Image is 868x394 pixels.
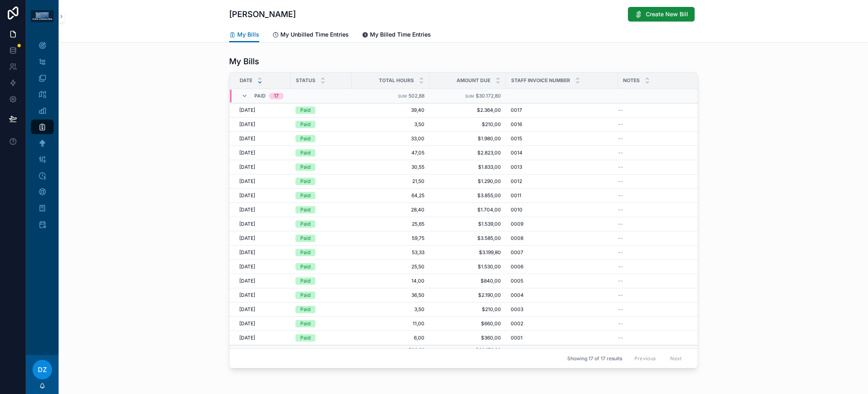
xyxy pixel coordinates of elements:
[434,320,501,327] span: $660,00
[618,150,623,156] span: --
[356,192,424,199] a: 64,25
[356,178,424,185] a: 21,50
[239,335,255,341] span: [DATE]
[618,164,694,170] a: --
[239,164,286,170] a: [DATE]
[434,249,501,256] span: $3.199,80
[434,263,501,270] a: $1.530,00
[434,306,501,313] span: $210,00
[239,263,255,270] span: [DATE]
[434,107,501,113] a: $2.364,00
[618,207,694,213] a: --
[280,30,349,39] span: My Unbilled Time Entries
[31,10,54,22] img: App logo
[434,192,501,199] a: $3.855,00
[434,164,501,170] span: $1.833,00
[239,192,286,199] a: [DATE]
[511,207,523,213] span: 0010
[476,347,501,353] span: $30.172,80
[240,77,252,84] span: Date
[434,150,501,156] a: $2.823,00
[356,335,424,341] a: 6,00
[239,306,286,313] a: [DATE]
[239,150,286,156] a: [DATE]
[356,278,424,284] a: 14,00
[511,164,522,170] span: 0013
[618,207,623,213] span: --
[239,292,286,298] a: [DATE]
[26,33,59,242] div: scrollable content
[618,121,694,128] a: --
[511,178,522,185] span: 0012
[618,178,623,185] span: --
[618,192,623,199] span: --
[618,192,694,199] a: --
[476,93,501,99] span: $30.172,80
[239,263,286,270] a: [DATE]
[356,320,424,327] span: 11,00
[618,121,623,128] span: --
[457,77,490,84] span: Amount Due
[38,365,47,374] span: DZ
[434,178,501,185] a: $1.290,00
[239,121,255,128] span: [DATE]
[511,164,613,170] a: 0013
[434,278,501,284] a: $840,00
[300,334,310,342] div: Paid
[239,335,286,341] a: [DATE]
[511,263,613,270] a: 0006
[295,306,347,313] a: Paid
[511,278,613,284] a: 0005
[356,263,424,270] a: 25,50
[356,207,424,213] a: 28,40
[434,292,501,298] a: $2.190,00
[356,221,424,227] a: 25,65
[511,235,523,242] span: 0008
[239,178,286,185] a: [DATE]
[239,320,255,327] span: [DATE]
[618,292,623,298] span: --
[511,121,613,128] a: 0016
[465,94,474,98] small: Sum
[567,355,622,361] span: Showing 17 of 17 results
[618,235,694,242] a: --
[239,135,255,142] span: [DATE]
[239,192,255,199] span: [DATE]
[434,335,501,341] a: $360,00
[356,135,424,142] span: 33,00
[300,292,310,299] div: Paid
[356,164,424,170] span: 30,55
[434,221,501,227] span: $1.539,00
[434,135,501,142] span: $1.980,00
[434,207,501,213] span: $1.704,00
[300,135,310,142] div: Paid
[272,27,349,44] a: My Unbilled Time Entries
[434,235,501,242] span: $3.585,00
[511,221,523,227] span: 0009
[295,277,347,285] a: Paid
[511,320,523,327] span: 0002
[646,10,688,18] span: Create New Bill
[300,206,310,213] div: Paid
[239,107,255,113] span: [DATE]
[628,7,695,22] button: Create New Bill
[511,235,613,242] a: 0008
[618,107,694,113] a: --
[618,278,694,284] a: --
[398,94,407,98] small: Sum
[239,292,255,298] span: [DATE]
[511,135,613,142] a: 0015
[434,121,501,128] a: $210,00
[229,9,296,20] h1: [PERSON_NAME]
[511,335,613,341] a: 0001
[295,235,347,242] a: Paid
[356,121,424,128] span: 3,50
[356,249,424,256] span: 53,33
